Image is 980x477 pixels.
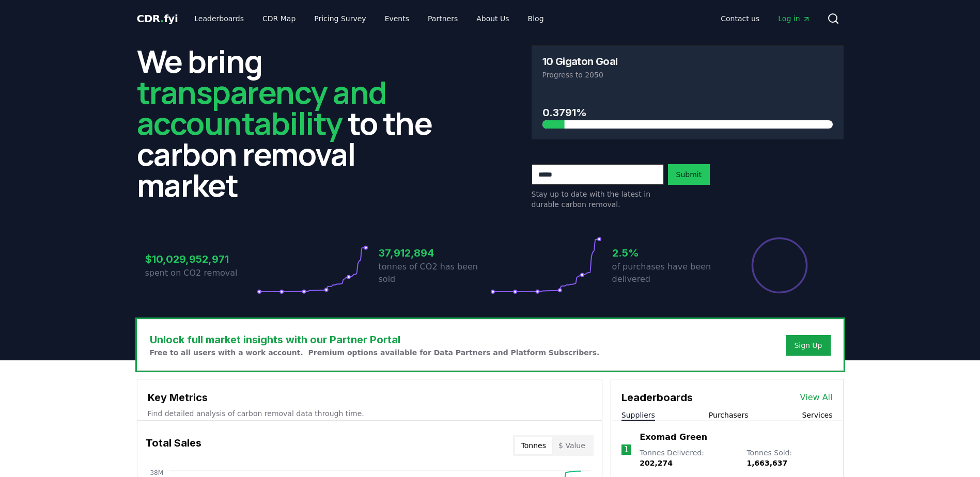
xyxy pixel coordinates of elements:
p: Progress to 2050 [542,70,833,80]
a: Sign Up [794,340,822,351]
p: spent on CO2 removal [145,267,257,279]
tspan: 38M [150,469,163,476]
p: Stay up to date with the latest in durable carbon removal. [532,189,664,210]
h2: We bring to the carbon removal market [137,45,449,200]
button: Tonnes [515,437,552,454]
nav: Main [186,9,552,28]
button: Suppliers [621,410,655,420]
p: Free to all users with a work account. Premium options available for Data Partners and Platform S... [150,347,600,358]
h3: 2.5% [612,245,724,261]
a: About Us [468,9,517,28]
a: Log in [770,9,818,28]
span: 1,663,637 [746,459,787,467]
div: Percentage of sales delivered [751,236,808,294]
a: CDR Map [254,9,304,28]
span: transparency and accountability [137,71,386,144]
h3: 10 Gigaton Goal [542,56,618,67]
h3: Key Metrics [148,390,592,405]
h3: Unlock full market insights with our Partner Portal [150,332,600,347]
h3: Leaderboards [621,390,693,405]
h3: 0.3791% [542,105,833,120]
button: Sign Up [786,335,830,356]
p: of purchases have been delivered [612,261,724,285]
button: Submit [668,164,710,185]
p: Tonnes Delivered : [640,448,736,468]
h3: $10,029,952,971 [145,251,257,267]
a: Events [377,9,417,28]
p: Find detailed analysis of carbon removal data through time. [148,408,592,419]
span: CDR fyi [137,12,178,25]
p: 1 [624,443,629,456]
a: Exomad Green [640,431,707,443]
button: Services [802,410,832,420]
button: Purchasers [709,410,749,420]
a: Blog [520,9,552,28]
a: Leaderboards [186,9,252,28]
span: . [160,12,164,25]
h3: 37,912,894 [379,245,490,261]
a: View All [800,391,833,404]
span: Log in [778,13,810,24]
p: Tonnes Sold : [746,448,832,468]
a: Contact us [712,9,768,28]
button: $ Value [552,437,592,454]
a: Partners [419,9,466,28]
span: 202,274 [640,459,673,467]
nav: Main [712,9,818,28]
a: CDR.fyi [137,11,178,26]
a: Pricing Survey [306,9,374,28]
h3: Total Sales [146,435,201,456]
p: tonnes of CO2 has been sold [379,261,490,285]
